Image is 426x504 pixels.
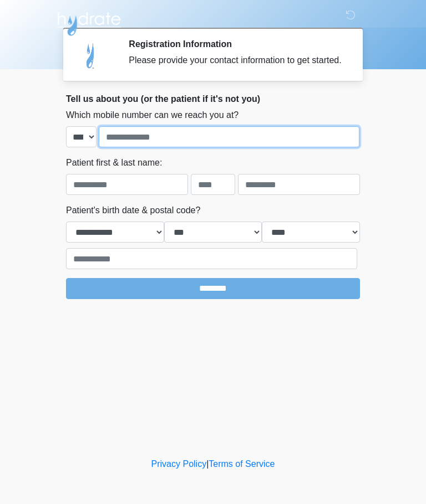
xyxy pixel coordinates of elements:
[66,94,360,104] h2: Tell us about you (or the patient if it's not you)
[151,459,207,469] a: Privacy Policy
[209,459,275,469] a: Terms of Service
[66,109,239,122] label: Which mobile number can we reach you at?
[74,39,108,72] img: Agent Avatar
[129,54,343,67] div: Please provide your contact information to get started.
[66,156,162,169] label: Patient first & last name:
[55,8,123,37] img: Hydrate IV Bar - Arcadia Logo
[66,204,200,217] label: Patient's birth date & postal code?
[206,459,209,469] a: |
